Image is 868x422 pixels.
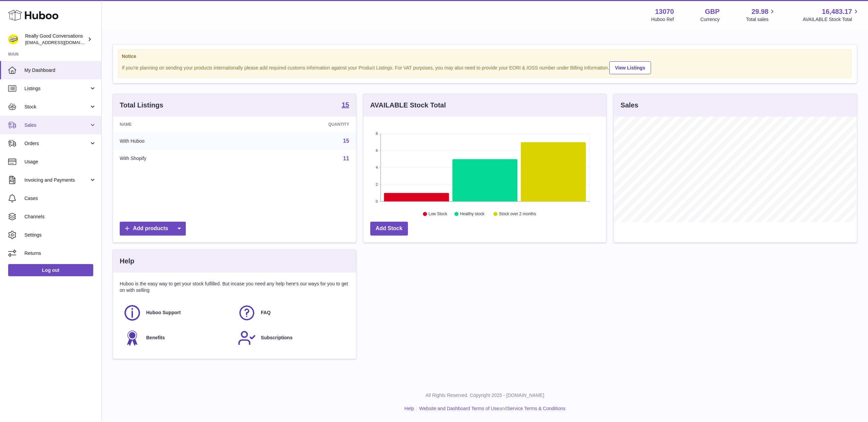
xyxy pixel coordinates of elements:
text: Healthy stock [460,212,485,217]
span: Huboo Support [146,309,181,316]
h3: Total Listings [120,101,163,110]
a: View Listings [609,61,651,74]
th: Name [113,117,244,132]
div: If you're planning on sending your products internationally please add required customs informati... [122,60,848,74]
span: Total sales [746,16,776,23]
a: 15 [341,101,349,109]
span: Settings [24,232,96,238]
a: Subscriptions [238,329,346,347]
strong: Notice [122,53,848,60]
span: Listings [24,85,89,92]
td: With Shopify [113,150,244,167]
span: [EMAIL_ADDRESS][DOMAIN_NAME] [25,40,100,45]
span: Invoicing and Payments [24,177,89,183]
a: 11 [343,156,349,161]
strong: 15 [341,101,349,108]
a: Benefits [123,329,231,347]
img: hello@reallygoodconversations.co [8,34,18,44]
p: Huboo is the easy way to get your stock fulfilled. But incase you need any help here's our ways f... [120,281,349,294]
strong: GBP [705,7,719,16]
span: FAQ [261,309,271,316]
span: Returns [24,250,96,257]
span: My Dashboard [24,67,96,74]
text: Low Stock [429,212,448,217]
a: FAQ [238,304,346,322]
a: 16,483.17 AVAILABLE Stock Total [803,7,860,23]
th: Quantity [244,117,356,132]
a: Log out [8,264,93,276]
strong: 13070 [655,7,674,16]
text: 6 [376,148,378,153]
a: Service Terms & Conditions [507,406,566,411]
text: 8 [376,132,378,136]
text: 2 [376,182,378,186]
span: Sales [24,122,89,128]
td: With Huboo [113,132,244,150]
h3: Help [120,257,134,266]
span: Cases [24,195,96,202]
text: 0 [376,199,378,203]
a: Huboo Support [123,304,231,322]
p: All Rights Reserved. Copyright 2025 - [DOMAIN_NAME] [107,392,863,399]
span: 16,483.17 [822,7,852,16]
span: Usage [24,159,96,165]
span: Stock [24,104,89,110]
a: Add products [120,222,186,236]
a: Website and Dashboard Terms of Use [419,406,499,411]
span: AVAILABLE Stock Total [803,16,860,23]
a: Add Stock [370,222,408,236]
span: 29.98 [751,7,768,16]
a: 29.98 Total sales [746,7,776,23]
h3: AVAILABLE Stock Total [370,101,446,110]
span: Subscriptions [261,335,292,341]
div: Huboo Ref [651,16,674,23]
span: Channels [24,214,96,220]
text: Stock over 2 months [499,212,536,217]
span: Orders [24,140,89,147]
div: Really Good Conversations [25,33,86,46]
a: Help [405,406,414,411]
a: 15 [343,138,349,144]
text: 4 [376,165,378,169]
h3: Sales [620,101,638,110]
div: Currency [701,16,720,23]
span: Benefits [146,335,165,341]
li: and [417,405,565,412]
